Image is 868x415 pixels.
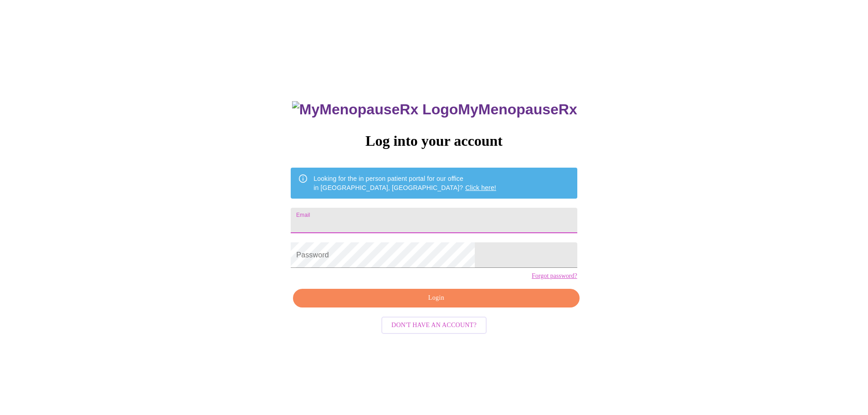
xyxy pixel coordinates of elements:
button: Login [293,289,579,307]
span: Don't have an account? [391,320,477,331]
a: Forgot password? [532,272,577,280]
a: Click here! [465,184,496,191]
button: Don't have an account? [381,317,487,334]
div: Looking for the in person patient portal for our office in [GEOGRAPHIC_DATA], [GEOGRAPHIC_DATA]? [313,170,496,196]
h3: Log into your account [291,133,577,149]
h3: MyMenopauseRx [292,101,577,118]
a: Don't have an account? [379,321,489,328]
img: MyMenopauseRx Logo [292,101,458,118]
span: Login [303,292,569,304]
